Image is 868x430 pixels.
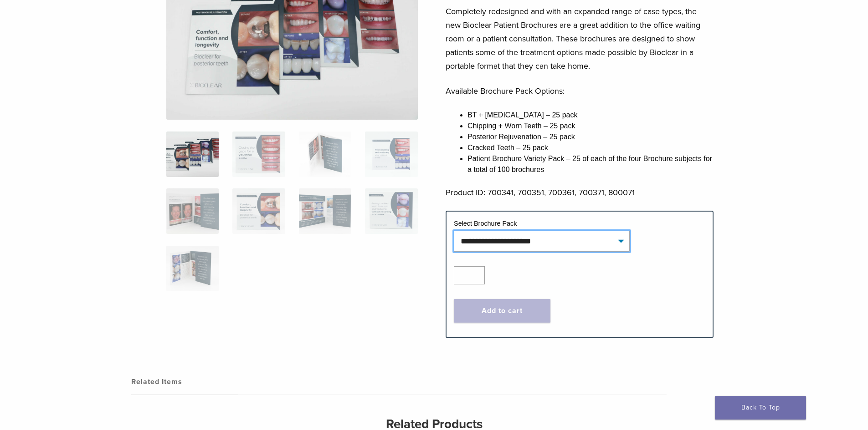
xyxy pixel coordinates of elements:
[131,369,238,395] a: Related Items
[446,84,714,98] p: Available Brochure Pack Options:
[299,132,351,177] img: Patient Brochures - Image 3
[467,121,714,132] li: Chipping + Worn Teeth – 25 pack
[446,5,714,73] p: Completely redesigned and with an expanded range of case types, the new Bioclear Patient Brochure...
[454,299,550,323] button: Add to cart
[467,142,714,153] li: Cracked Teeth – 25 pack
[715,396,806,420] a: Back To Top
[454,220,517,227] label: Select Brochure Pack
[446,186,714,199] p: Product ID: 700341, 700351, 700361, 700371, 800071
[232,188,285,234] img: Patient Brochures - Image 6
[467,153,714,175] li: Patient Brochure Variety Pack – 25 of each of the four Brochure subjects for a total of 100 broch...
[232,132,285,177] img: Patient Brochures - Image 2
[365,188,417,234] img: Patient Brochures - Image 8
[365,132,417,177] img: Patient Brochures - Image 4
[299,188,351,234] img: Patient Brochures - Image 7
[166,246,219,291] img: Patient Brochures - Image 9
[467,110,714,121] li: BT + [MEDICAL_DATA] – 25 pack
[467,132,714,142] li: Posterior Rejuvenation – 25 pack
[166,132,219,177] img: New-Patient-Brochures_All-Four-1920x1326-1-324x324.jpg
[166,188,219,234] img: Patient Brochures - Image 5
